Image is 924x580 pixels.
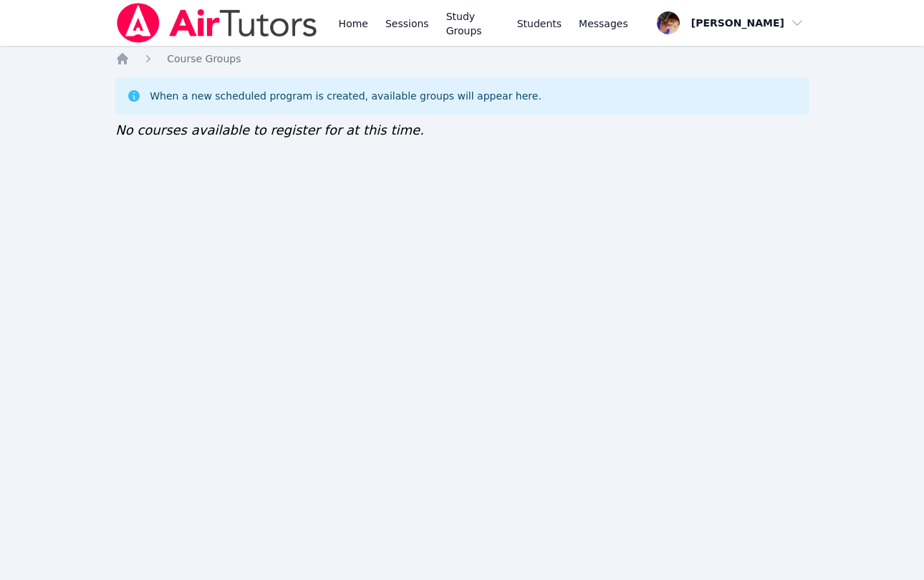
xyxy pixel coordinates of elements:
[115,52,809,66] nav: Breadcrumb
[115,3,318,43] img: Air Tutors
[115,122,424,137] span: No courses available to register for at this time.
[150,89,542,103] div: When a new scheduled program is created, available groups will appear here.
[167,52,241,66] a: Course Groups
[167,53,241,64] span: Course Groups
[579,16,628,31] span: Messages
